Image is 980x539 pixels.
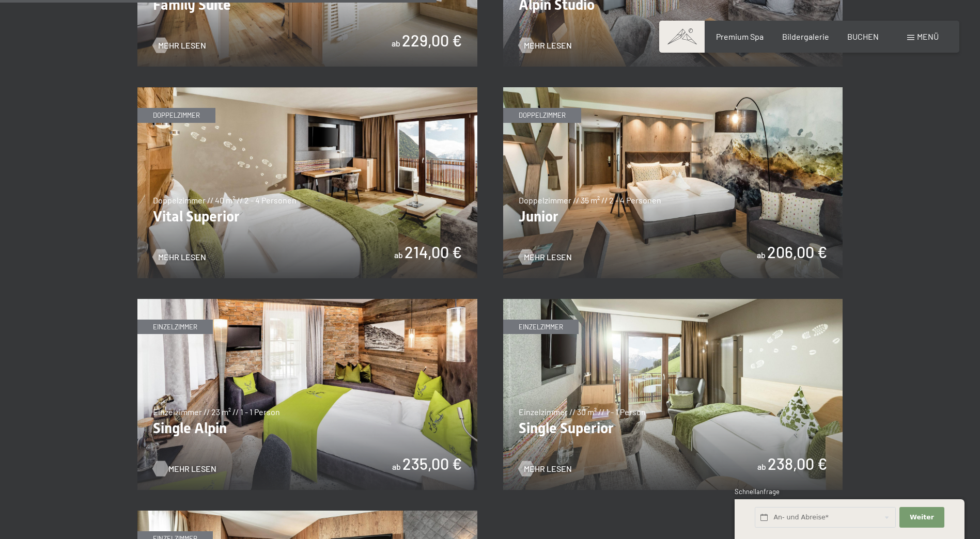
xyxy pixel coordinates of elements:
span: Mehr Lesen [524,463,572,474]
a: Single Relax [137,511,477,517]
a: Premium Spa [716,31,764,41]
a: Single Superior [503,299,843,306]
span: Mehr Lesen [158,251,206,263]
a: Mehr Lesen [519,40,572,51]
span: Mehr Lesen [158,40,206,51]
button: Weiter [899,507,944,528]
a: Vital Superior [137,88,477,94]
a: Mehr Lesen [153,251,206,263]
span: Weiter [910,513,934,522]
span: Menü [917,31,939,41]
img: Single Alpin [137,299,477,490]
img: Vital Superior [137,87,477,278]
a: Single Alpin [137,299,477,306]
span: Schnellanfrage [735,487,780,496]
a: Mehr Lesen [519,251,572,263]
a: Mehr Lesen [519,463,572,474]
a: Mehr Lesen [153,463,206,474]
a: Mehr Lesen [153,40,206,51]
span: Mehr Lesen [168,463,216,474]
a: BUCHEN [847,31,879,41]
img: Junior [503,87,843,278]
a: Bildergalerie [782,31,829,41]
span: Mehr Lesen [524,40,572,51]
a: Junior [503,88,843,94]
img: Single Superior [503,299,843,490]
span: Mehr Lesen [524,251,572,263]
